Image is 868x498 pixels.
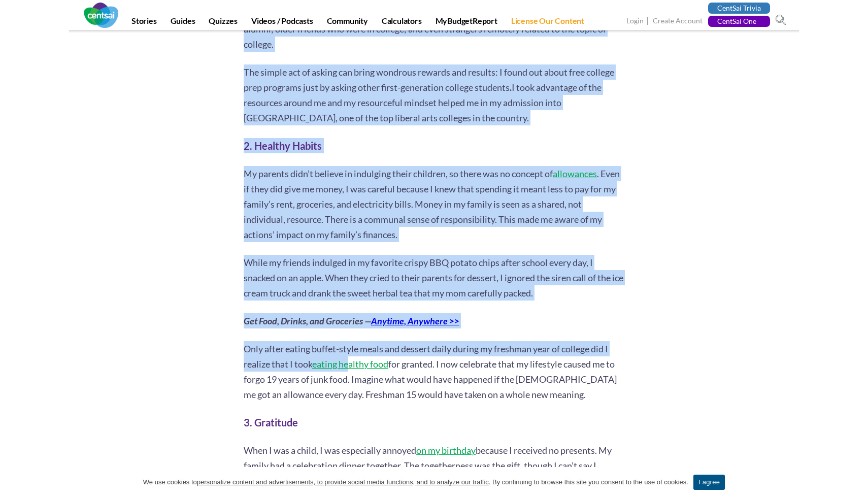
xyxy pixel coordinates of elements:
a: License Our Content [505,16,590,30]
strong: 2. Healthy Habits [244,140,322,152]
span: We use cookies to . By continuing to browse this site you consent to the use of cookies. [143,477,688,487]
a: I agree [693,475,725,490]
strong: . [510,82,512,93]
u: personalize content and advertisements, to provide social media functions, and to analyze our tra... [197,478,489,486]
p: While my friends indulged in my favorite crispy BBQ potato chips after school every day, I snacke... [244,255,624,301]
span: | [645,15,651,27]
a: MyBudgetReport [429,16,504,30]
a: CentSai One [708,16,770,27]
a: Quizzes [203,16,244,30]
a: Videos / Podcasts [245,16,319,30]
img: CentSai [84,3,118,28]
a: Create Account [653,16,703,27]
a: eating healthy food [312,358,388,370]
p: My parents didn’t believe in indulging their children, so there was no concept of . Even if they ... [244,166,624,242]
a: Login [626,16,644,27]
a: Anytime, Anywhere >> [371,315,459,326]
a: I agree [850,477,860,487]
a: Community [321,16,374,30]
a: CentSai Trivia [708,3,770,14]
a: on my birthday [416,445,476,456]
a: Guides [164,16,202,30]
p: Only after eating buffet-style meals and dessert daily during my freshman year of college did I r... [244,341,624,402]
strong: Get Food, Drinks, and Groceries — [244,315,459,326]
a: Calculators [376,16,428,30]
a: Stories [125,16,163,30]
p: The simple act of asking can bring wondrous rewards and results: I found out about free college p... [244,64,624,125]
strong: 3. Gratitude [244,416,298,428]
p: When I was a child, I was especially annoyed because I received no presents. My family had a cele... [244,443,624,488]
a: allowances [553,168,597,179]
